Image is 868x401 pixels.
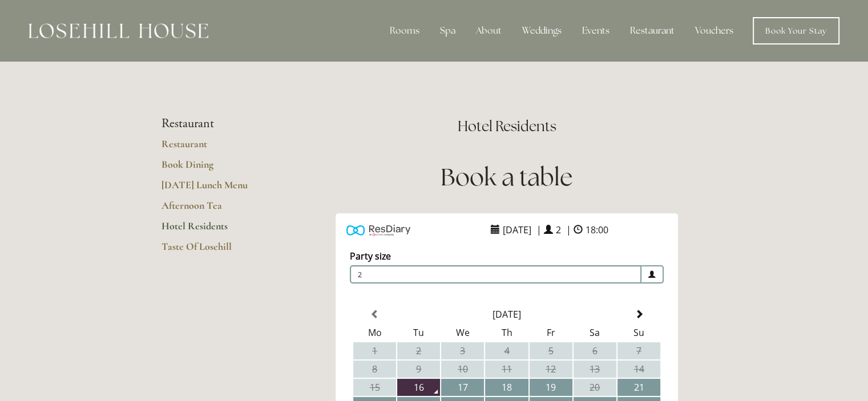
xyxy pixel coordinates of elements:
span: [DATE] [500,221,534,239]
a: Restaurant [162,137,271,158]
td: 18 [485,379,528,396]
td: 3 [441,342,484,359]
td: 11 [485,361,528,378]
div: Weddings [513,19,571,42]
td: 7 [617,342,660,359]
label: Party size [350,250,391,262]
td: 6 [574,342,616,359]
a: Hotel Residents [162,220,271,240]
th: Tu [397,324,440,341]
td: 21 [617,379,660,396]
td: 20 [574,379,616,396]
th: We [441,324,484,341]
span: 18:00 [583,221,611,239]
img: Losehill House [29,23,208,38]
td: 15 [353,379,396,396]
span: Previous Month [370,310,380,319]
img: Powered by ResDiary [346,222,410,238]
td: 10 [441,361,484,378]
th: Fr [530,324,572,341]
span: | [566,224,571,236]
h1: Book a table [307,160,707,194]
th: Sa [574,324,616,341]
div: Spa [431,19,465,42]
span: | [536,224,542,236]
td: 14 [617,361,660,378]
span: 2 [553,221,564,239]
td: 9 [397,361,440,378]
div: Events [573,19,619,42]
th: Su [617,324,660,341]
span: Next Month [634,310,643,319]
td: 19 [530,379,572,396]
th: Mo [353,324,396,341]
div: About [467,19,511,42]
a: Taste Of Losehill [162,240,271,261]
td: 16 [397,379,440,396]
th: Select Month [397,306,616,323]
td: 2 [397,342,440,359]
div: Restaurant [621,19,684,42]
a: Vouchers [686,19,742,42]
td: 8 [353,361,396,378]
a: Book Your Stay [753,17,839,44]
h2: Hotel Residents [307,116,707,136]
td: 12 [530,361,572,378]
span: 2 [350,265,641,283]
td: 4 [485,342,528,359]
a: [DATE] Lunch Menu [162,179,271,199]
th: Th [485,324,528,341]
td: 13 [574,361,616,378]
a: Afternoon Tea [162,199,271,220]
li: Restaurant [162,116,271,131]
td: 17 [441,379,484,396]
div: Rooms [381,19,429,42]
a: Book Dining [162,158,271,179]
td: 1 [353,342,396,359]
td: 5 [530,342,572,359]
